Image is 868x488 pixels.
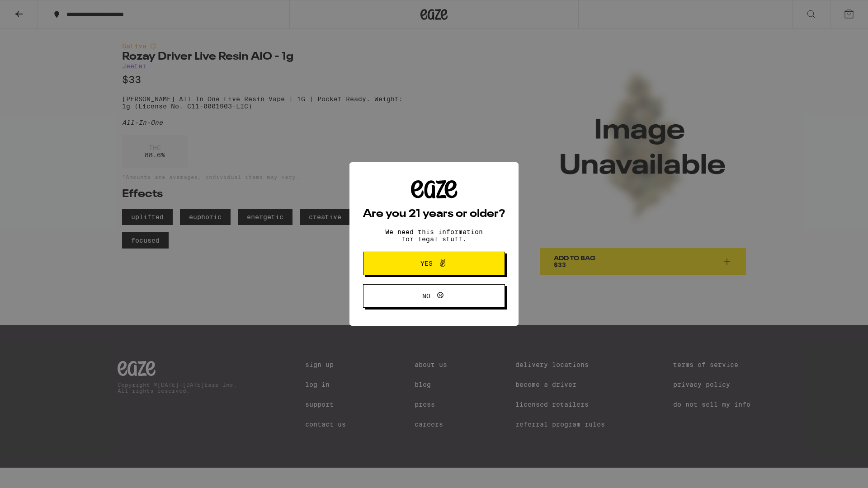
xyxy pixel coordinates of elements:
button: Yes [363,252,505,275]
span: No [422,293,430,299]
button: No [363,284,505,308]
h2: Are you 21 years or older? [363,209,505,220]
p: We need this information for legal stuff. [377,228,491,243]
span: Yes [420,260,433,267]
